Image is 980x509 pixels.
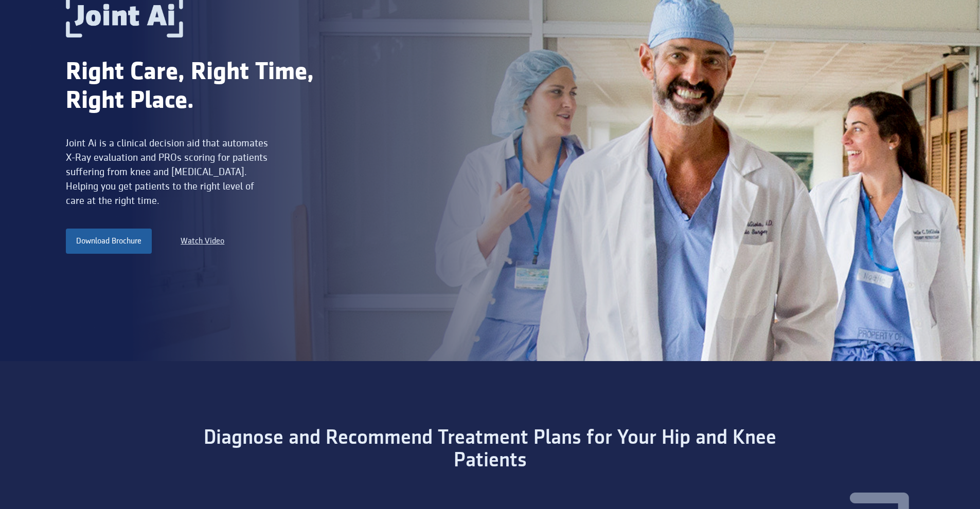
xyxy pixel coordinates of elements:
div: Joint Ai is a clinical decision aid that automates X-Ray evaluation and PROs scoring for patients... [66,136,271,208]
a: Download Brochure [66,229,152,253]
div: Diagnose and Recommend Treatment Plans for Your Hip and Knee Patients [182,427,798,472]
a: Watch Video [181,235,224,248]
div: Right Care, Right Time, Right Place. [66,58,359,116]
